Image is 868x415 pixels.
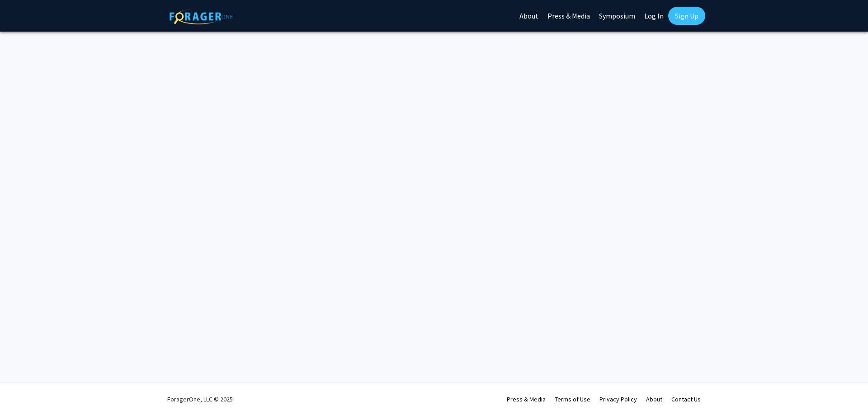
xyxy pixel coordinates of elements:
[170,9,233,24] img: ForagerOne Logo
[671,395,701,403] a: Contact Us
[507,395,546,403] a: Press & Media
[599,395,637,403] a: Privacy Policy
[668,7,705,25] a: Sign Up
[646,395,662,403] a: About
[555,395,590,403] a: Terms of Use
[167,383,233,415] div: ForagerOne, LLC © 2025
